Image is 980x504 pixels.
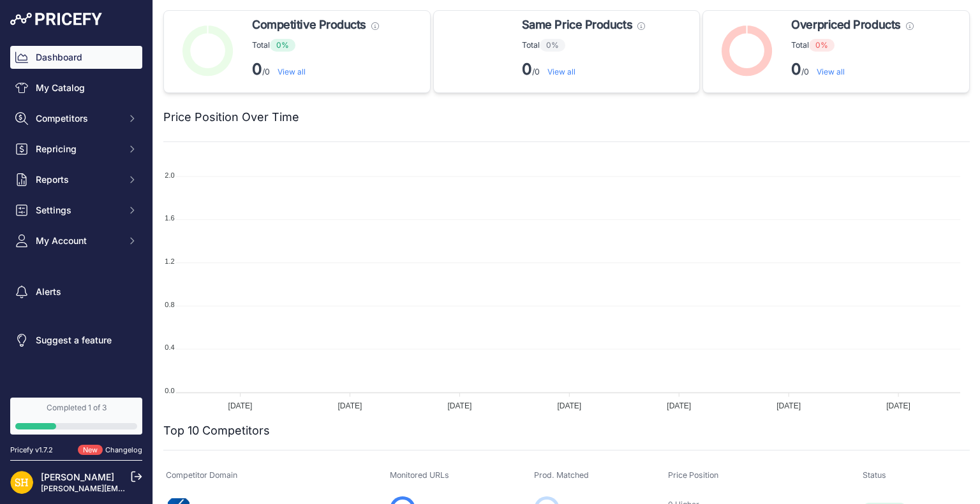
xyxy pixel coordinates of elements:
tspan: [DATE] [776,401,801,410]
tspan: 0.4 [165,343,174,351]
a: Changelog [105,445,142,454]
a: [PERSON_NAME][EMAIL_ADDRESS][PERSON_NAME][DOMAIN_NAME] [41,484,301,493]
span: Competitor Domain [166,470,237,480]
span: 0% [540,39,565,52]
tspan: 2.0 [165,171,174,179]
button: My Account [10,229,142,252]
span: Overpriced Products [791,16,900,34]
tspan: 1.2 [165,257,174,265]
p: Total [791,39,913,52]
span: My Account [36,234,119,247]
p: Total [252,39,379,52]
span: Competitive Products [252,16,366,34]
a: View all [547,67,575,76]
tspan: [DATE] [338,401,362,410]
button: Settings [10,199,142,222]
tspan: [DATE] [228,401,253,410]
p: /0 [522,59,645,80]
a: My Catalog [10,76,142,99]
div: Pricefy v1.7.2 [10,445,53,456]
span: Same Price Products [522,16,632,34]
button: Reports [10,168,142,191]
tspan: 1.6 [165,214,174,222]
span: Prod. Matched [534,470,589,480]
h2: Top 10 Competitors [163,422,270,440]
a: Alerts [10,280,142,303]
span: Repricing [36,143,119,155]
tspan: [DATE] [667,401,691,410]
a: Completed 1 of 3 [10,398,142,435]
div: Completed 1 of 3 [15,403,137,413]
tspan: [DATE] [557,401,581,410]
button: Repricing [10,138,142,161]
a: View all [817,67,845,76]
img: Pricefy Logo [10,13,102,25]
span: Settings [36,204,119,217]
strong: 0 [252,60,262,78]
strong: 0 [522,60,532,78]
span: Price Position [668,470,718,480]
a: View all [278,67,306,76]
p: /0 [791,59,913,80]
a: Suggest a feature [10,329,142,352]
nav: Sidebar [10,46,142,382]
span: 0% [270,39,295,52]
a: [PERSON_NAME] [41,472,114,482]
button: Competitors [10,107,142,130]
a: Dashboard [10,46,142,69]
span: Monitored URLs [390,470,449,480]
span: Competitors [36,112,119,125]
tspan: 0.8 [165,301,174,308]
span: Reports [36,173,119,186]
strong: 0 [791,60,801,78]
tspan: [DATE] [886,401,910,410]
span: New [78,445,103,456]
span: Status [863,470,886,480]
p: Total [522,39,645,52]
tspan: [DATE] [447,401,471,410]
tspan: 0.0 [165,387,174,394]
p: /0 [252,59,379,80]
h2: Price Position Over Time [163,108,299,126]
span: 0% [809,39,835,52]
